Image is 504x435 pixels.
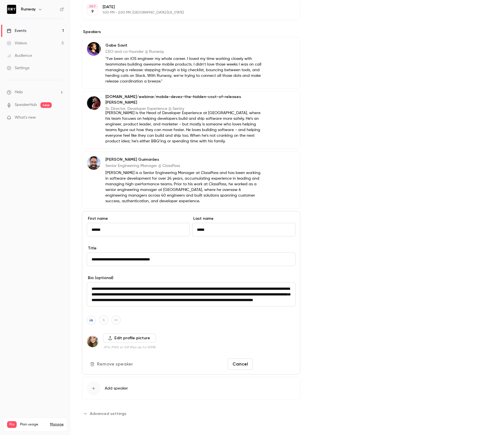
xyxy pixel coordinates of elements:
[7,28,26,34] div: Events
[105,56,264,84] p: "I've been an iOS engineer my whole career. I loved my time working closely with teammates buildi...
[87,42,101,56] img: Gabe Savit
[105,94,264,105] p: [DOMAIN_NAME]/webinar/mobile-devex-the-hidden-cost-of-releases [PERSON_NAME]
[40,102,52,108] span: new
[103,4,270,10] p: [DATE]
[15,89,23,95] span: Help
[87,275,296,281] label: Bio (optional)
[105,43,264,48] p: Gabe Savit
[105,386,128,391] span: Add speaker
[255,358,296,370] button: Save changes
[87,156,101,170] img: Leandro Guimarães
[87,245,296,251] label: Title
[192,216,295,221] label: Last name
[7,40,27,46] div: Videos
[82,409,130,418] button: Advanced settings
[105,110,264,144] p: [PERSON_NAME] is the Head of Developer Experience at [GEOGRAPHIC_DATA], where his team focuses on...
[82,377,300,400] button: Add speaker
[105,157,264,162] p: [PERSON_NAME] Guimarães
[15,102,37,108] a: SpeakerHub
[90,411,126,417] span: Advanced settings
[228,358,253,370] button: Cancel
[103,345,156,349] p: JPG, PNG or GIF files up to 10MB
[21,6,36,12] h6: Runway
[82,409,300,418] section: Advanced settings
[82,29,300,35] label: Speakers
[87,5,97,8] div: OCT
[103,334,156,343] label: Edit profile picture
[87,336,98,347] img: Lauren Darcy
[87,358,138,370] button: Remove speaker
[87,216,190,221] label: First name
[103,10,270,15] p: 1:00 PM - 2:00 PM, [GEOGRAPHIC_DATA]/[US_STATE]
[105,106,264,112] p: Sr. Director, Developer Experience @ Sentry
[7,89,64,95] li: help-dropdown-opener
[82,91,300,149] div: Codywww.runway.team/webinar/mobile-devex-the-hidden-cost-of-releases De Arkland[DOMAIN_NAME]/webi...
[82,37,300,89] div: Gabe SavitGabe SavitCEO and co-founder @ Runway"I've been an iOS engineer my whole career. I love...
[7,65,29,71] div: Settings
[87,96,101,110] img: Codywww.runway.team/webinar/mobile-devex-the-hidden-cost-of-releases De Arkland
[82,151,300,209] div: Leandro Guimarães[PERSON_NAME] GuimarãesSenior Engineering Manager @ ClassPass[PERSON_NAME] is a ...
[15,115,36,121] span: What's new
[20,422,47,427] span: Plan usage
[7,5,16,14] img: Runway
[105,163,264,169] p: Senior Engineering Manager @ ClassPass
[7,53,32,58] div: Audience
[50,422,64,427] a: Manage
[105,170,264,204] p: [PERSON_NAME] is a Senior Engineering Manager at ClassPass and has been working in software devel...
[91,9,94,14] p: 9
[105,49,264,55] p: CEO and co-founder @ Runway
[7,421,17,428] span: Pro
